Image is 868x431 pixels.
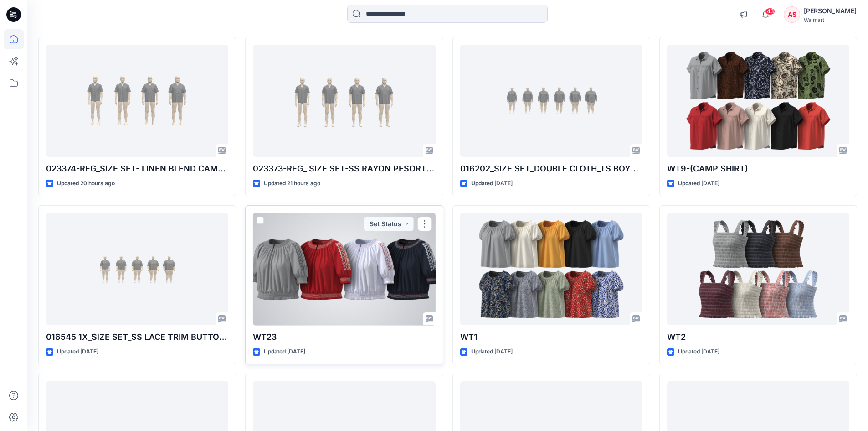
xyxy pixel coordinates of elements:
a: WT23 [253,213,435,326]
a: WT2 [667,213,849,326]
p: WT2 [667,331,849,343]
p: WT23 [253,331,435,343]
p: Updated [DATE] [678,347,719,357]
p: 016202_SIZE SET_DOUBLE CLOTH_TS BOYFRIEND SHIRT [460,162,642,175]
p: Updated 20 hours ago [57,179,115,188]
p: 023373-REG_ SIZE SET-SS RAYON PESORT SHIRT-12-08-25 [253,162,435,175]
p: Updated [DATE] [57,347,98,357]
p: WT1 [460,331,642,343]
p: WT9-(CAMP SHIRT) [667,162,849,175]
p: Updated [DATE] [264,347,305,357]
div: [PERSON_NAME] [804,5,857,16]
a: WT9-(CAMP SHIRT) [667,45,849,157]
span: 43 [765,8,775,15]
a: WT1 [460,213,642,326]
p: 023374-REG_SIZE SET- LINEN BLEND CAMP SHIRT ([DATE]) [46,162,228,175]
a: 023374-REG_SIZE SET- LINEN BLEND CAMP SHIRT (12-08-25) [46,45,228,157]
div: AS [784,6,800,23]
a: 023373-REG_ SIZE SET-SS RAYON PESORT SHIRT-12-08-25 [253,45,435,157]
p: Updated 21 hours ago [264,179,320,188]
p: Updated [DATE] [471,347,513,357]
p: Updated [DATE] [471,179,513,188]
a: 016545 1X_SIZE SET_SS LACE TRIM BUTTON DOWN TOP [46,213,228,326]
a: 016202_SIZE SET_DOUBLE CLOTH_TS BOYFRIEND SHIRT [460,45,642,157]
div: Walmart [804,16,857,23]
p: Updated [DATE] [678,179,719,188]
p: 016545 1X_SIZE SET_SS LACE TRIM BUTTON DOWN TOP [46,331,228,343]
